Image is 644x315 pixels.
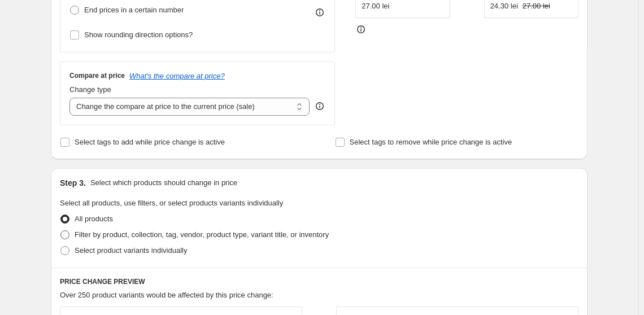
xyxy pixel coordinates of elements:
[350,138,512,146] span: Select tags to remove while price change is active
[75,215,113,223] span: All products
[60,291,273,299] span: Over 250 product variants would be affected by this price change:
[60,199,283,207] span: Select all products, use filters, or select products variants individually
[75,138,225,146] span: Select tags to add while price change is active
[84,6,184,14] span: End prices in a certain number
[69,71,125,80] h3: Compare at price
[129,72,225,80] button: What's the compare at price?
[523,1,550,12] strike: 27.00 lei
[90,177,237,189] p: Select which products should change in price
[75,246,187,255] span: Select product variants individually
[314,100,325,112] div: help
[69,85,111,94] span: Change type
[362,1,389,12] div: 27.00 lei
[75,230,329,239] span: Filter by product, collection, tag, vendor, product type, variant title, or inventory
[60,177,86,189] h2: Step 3.
[60,277,578,286] h6: PRICE CHANGE PREVIEW
[490,1,518,12] div: 24.30 lei
[84,30,193,39] span: Show rounding direction options?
